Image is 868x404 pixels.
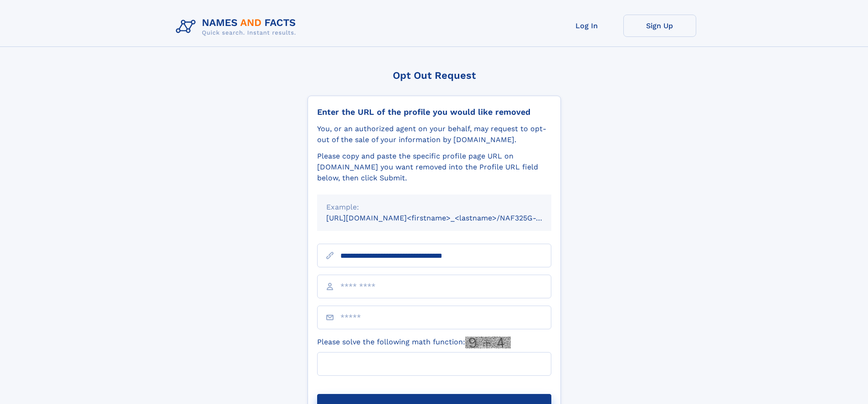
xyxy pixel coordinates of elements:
label: Please solve the following math function: [317,337,511,348]
div: You, or an authorized agent on your behalf, may request to opt-out of the sale of your informatio... [317,123,551,145]
a: Log In [550,15,623,37]
img: Logo Names and Facts [172,15,303,39]
div: Opt Out Request [308,70,561,81]
div: Please copy and paste the specific profile page URL on [DOMAIN_NAME] you want removed into the Pr... [317,151,551,184]
div: Example: [326,202,542,213]
div: Enter the URL of the profile you would like removed [317,107,551,117]
a: Sign Up [623,15,696,37]
small: [URL][DOMAIN_NAME]<firstname>_<lastname>/NAF325G-xxxxxxxx [326,214,569,222]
